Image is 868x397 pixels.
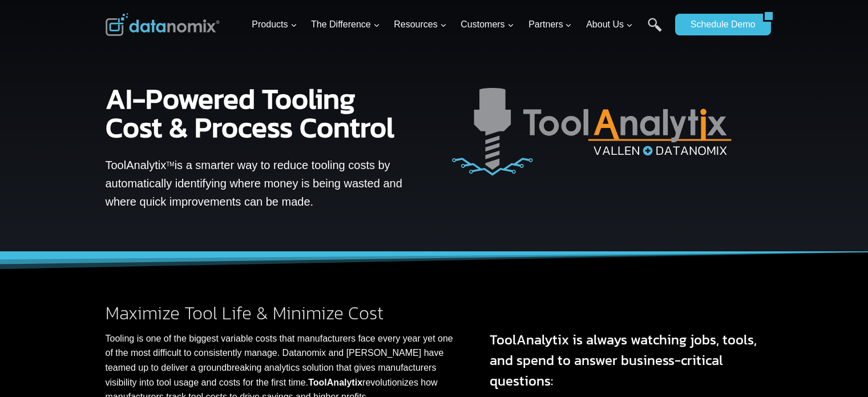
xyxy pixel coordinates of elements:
[311,17,380,32] span: The Difference
[106,156,408,211] p: ToolAnalytix is a smarter way to reduce tooling costs by automatically identifying where money is...
[528,17,572,32] span: Partners
[247,6,669,43] nav: Primary Navigation
[461,17,514,32] span: Customers
[106,77,394,149] strong: AI-Powered Tooling Cost & Process Control
[675,14,763,35] a: Schedule Demo
[106,304,458,322] h2: Maximize Tool Life & Minimize Cost
[490,330,762,391] h3: ToolAnalytix is always watching jobs, tools, and spend to answer business-critical questions:
[648,18,662,43] a: Search
[394,17,447,32] span: Resources
[166,161,174,167] sup: TM
[252,17,297,32] span: Products
[308,378,362,387] strong: ToolAnalytix
[586,17,633,32] span: About Us
[106,13,220,36] img: Datanomix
